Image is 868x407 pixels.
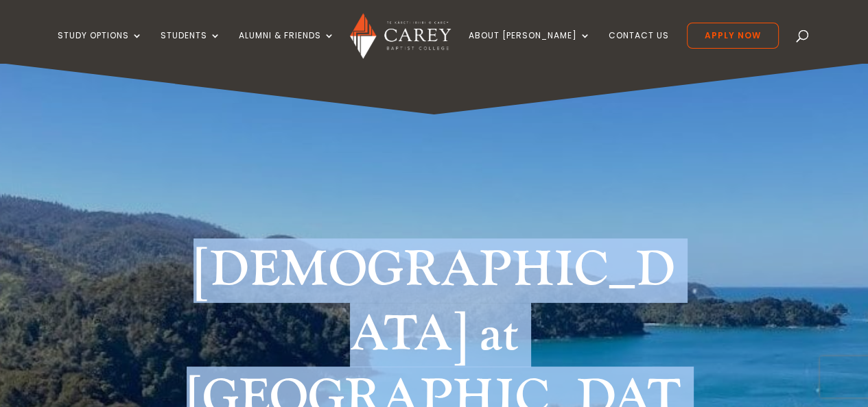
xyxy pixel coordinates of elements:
[350,13,451,59] img: Carey Baptist College
[687,23,779,49] a: Apply Now
[161,31,221,63] a: Students
[239,31,335,63] a: Alumni & Friends
[58,31,143,63] a: Study Options
[469,31,591,63] a: About [PERSON_NAME]
[609,31,669,63] a: Contact Us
